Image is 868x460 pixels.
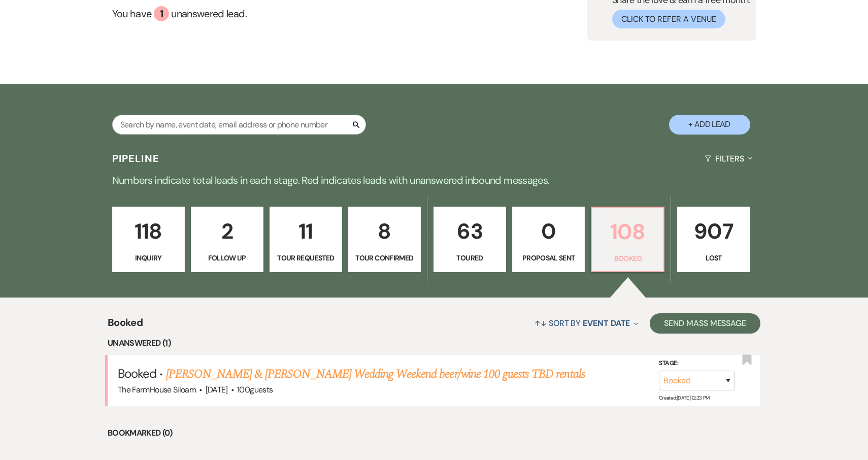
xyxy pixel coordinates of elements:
[69,172,799,188] p: Numbers indicate total leads in each stage. Red indicates leads with unanswered inbound messages.
[659,395,709,401] span: Created: [DATE] 12:23 PM
[512,207,585,273] a: 0Proposal Sent
[355,252,414,264] p: Tour Confirmed
[440,252,499,264] p: Toured
[119,252,178,264] p: Inquiry
[270,207,342,273] a: 11Tour Requested
[440,214,499,248] p: 63
[530,310,642,337] button: Sort By Event Date
[112,115,366,135] input: Search by name, event date, email address or phone number
[684,252,743,264] p: Lost
[197,214,257,248] p: 2
[677,207,750,273] a: 907Lost
[197,252,257,264] p: Follow Up
[684,214,743,248] p: 907
[355,214,414,248] p: 8
[535,318,547,328] span: ↑↓
[112,151,160,166] h3: Pipeline
[598,253,657,264] p: Booked
[118,384,196,395] span: The FarmHouse Siloam
[118,366,156,381] span: Booked
[154,6,169,21] div: 1
[583,318,630,328] span: Event Date
[519,214,578,248] p: 0
[433,207,506,273] a: 63Toured
[700,145,756,172] button: Filters
[276,214,336,248] p: 11
[112,207,185,273] a: 118Inquiry
[598,215,657,249] p: 108
[119,214,178,248] p: 118
[612,10,725,28] button: Click to Refer a Venue
[108,315,143,337] span: Booked
[591,207,664,273] a: 108Booked
[108,426,760,440] li: Bookmarked (0)
[519,252,578,264] p: Proposal Sent
[166,365,585,383] a: [PERSON_NAME] & [PERSON_NAME] Wedding Weekend beer/wine 100 guests TBD rentals
[112,6,481,21] a: You have 1 unanswered lead.
[237,384,273,395] span: 100 guests
[650,313,760,334] button: Send Mass Message
[669,115,750,135] button: + Add Lead
[191,207,263,273] a: 2Follow Up
[108,337,760,350] li: Unanswered (1)
[206,384,228,395] span: [DATE]
[276,252,336,264] p: Tour Requested
[659,357,735,369] label: Stage:
[348,207,421,273] a: 8Tour Confirmed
